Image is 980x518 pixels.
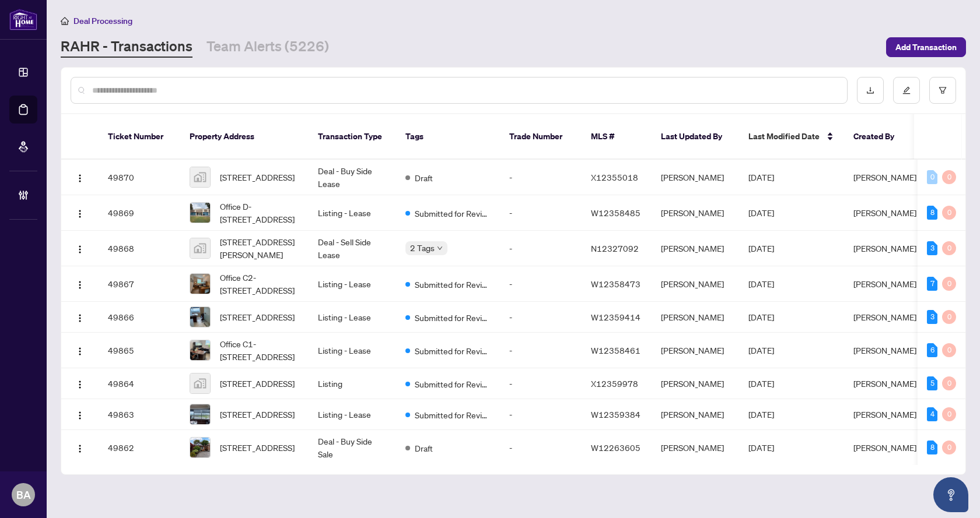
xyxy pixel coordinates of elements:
[942,407,956,421] div: 0
[942,206,956,220] div: 0
[591,279,640,289] span: W12358473
[652,160,739,195] td: [PERSON_NAME]
[220,408,295,421] span: [STREET_ADDRESS]
[309,195,396,231] td: Listing - Lease
[739,114,844,160] th: Last Modified Date
[853,409,916,420] span: [PERSON_NAME]
[71,203,89,222] button: Logo
[853,279,916,289] span: [PERSON_NAME]
[500,114,582,160] th: Trade Number
[748,130,820,143] span: Last Modified Date
[927,170,937,184] div: 0
[933,477,968,512] button: Open asap
[99,368,180,399] td: 49864
[927,206,937,220] div: 8
[309,231,396,266] td: Deal - Sell Side Lease
[652,195,739,231] td: [PERSON_NAME]
[75,411,85,420] img: Logo
[942,441,956,454] div: 0
[309,333,396,368] td: Listing - Lease
[309,266,396,302] td: Listing - Lease
[844,114,914,160] th: Created By
[591,442,640,453] span: W12263605
[652,231,739,266] td: [PERSON_NAME]
[591,172,638,182] span: X12355018
[942,343,956,357] div: 0
[99,302,180,333] td: 49866
[75,313,85,323] img: Logo
[99,266,180,302] td: 49867
[75,380,85,389] img: Logo
[748,312,774,322] span: [DATE]
[71,341,89,360] button: Logo
[652,333,739,368] td: [PERSON_NAME]
[895,38,957,57] span: Add Transaction
[886,37,966,57] button: Add Transaction
[75,174,85,183] img: Logo
[591,312,640,322] span: W12359414
[853,207,916,218] span: [PERSON_NAME]
[893,77,920,104] button: edit
[942,241,956,255] div: 0
[415,278,491,291] span: Submitted for Review
[500,333,582,368] td: -
[309,368,396,399] td: Listing
[500,399,582,430] td: -
[652,399,739,430] td: [PERSON_NAME]
[748,172,774,182] span: [DATE]
[748,409,774,420] span: [DATE]
[748,345,774,355] span: [DATE]
[99,430,180,466] td: 49862
[652,430,739,466] td: [PERSON_NAME]
[190,438,210,457] img: thumbnail-img
[220,271,299,297] span: Office C2-[STREET_ADDRESS]
[309,430,396,466] td: Deal - Buy Side Sale
[75,245,85,254] img: Logo
[591,207,640,218] span: W12358485
[220,311,295,323] span: [STREET_ADDRESS]
[99,160,180,195] td: 49870
[748,243,774,253] span: [DATE]
[853,312,916,322] span: [PERSON_NAME]
[748,207,774,218] span: [DATE]
[500,368,582,399] td: -
[220,235,299,261] span: [STREET_ADDRESS][PERSON_NAME]
[71,168,89,186] button: Logo
[927,277,937,291] div: 7
[309,114,396,160] th: Transaction Type
[942,376,956,390] div: 0
[99,195,180,231] td: 49869
[902,86,911,94] span: edit
[853,172,916,182] span: [PERSON_NAME]
[748,442,774,453] span: [DATE]
[927,343,937,357] div: 6
[500,302,582,333] td: -
[190,274,210,294] img: thumbnail-img
[190,373,210,393] img: thumbnail-img
[309,160,396,195] td: Deal - Buy Side Lease
[220,441,295,454] span: [STREET_ADDRESS]
[591,378,638,389] span: X12359978
[415,442,433,454] span: Draft
[500,266,582,302] td: -
[927,376,937,390] div: 5
[866,86,874,94] span: download
[500,160,582,195] td: -
[415,408,491,421] span: Submitted for Review
[220,200,299,225] span: Office D-[STREET_ADDRESS]
[500,195,582,231] td: -
[853,345,916,355] span: [PERSON_NAME]
[71,438,89,457] button: Logo
[73,16,132,26] span: Deal Processing
[75,209,85,219] img: Logo
[939,86,947,94] span: filter
[61,37,192,58] a: RAHR - Transactions
[99,399,180,430] td: 49863
[206,37,329,58] a: Team Alerts (5226)
[410,241,435,255] span: 2 Tags
[942,170,956,184] div: 0
[415,344,491,357] span: Submitted for Review
[71,274,89,293] button: Logo
[220,337,299,363] span: Office C1-[STREET_ADDRESS]
[71,308,89,326] button: Logo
